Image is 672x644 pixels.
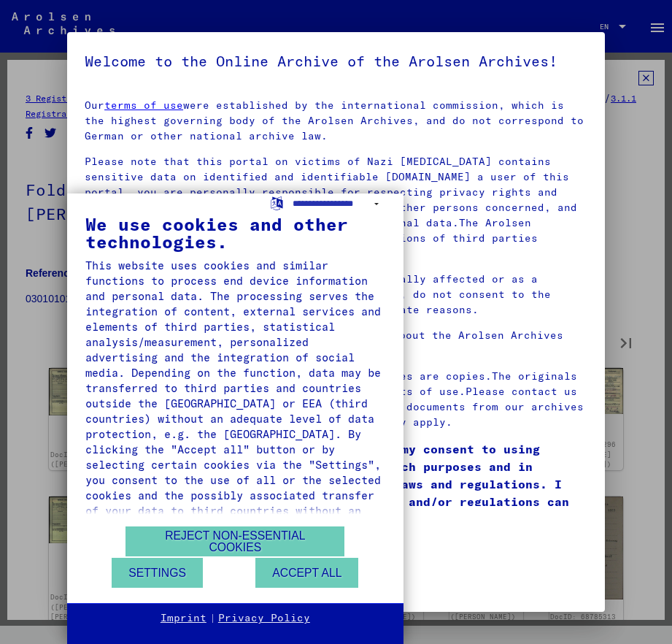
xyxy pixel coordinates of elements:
a: Imprint [161,611,206,626]
button: Accept all [255,558,358,588]
button: Settings [112,558,203,588]
div: We use cookies and other technologies. [85,215,385,250]
div: This website uses cookies and similar functions to process end device information and personal da... [85,258,385,534]
a: Privacy Policy [218,611,310,626]
button: Reject non-essential cookies [125,526,344,556]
